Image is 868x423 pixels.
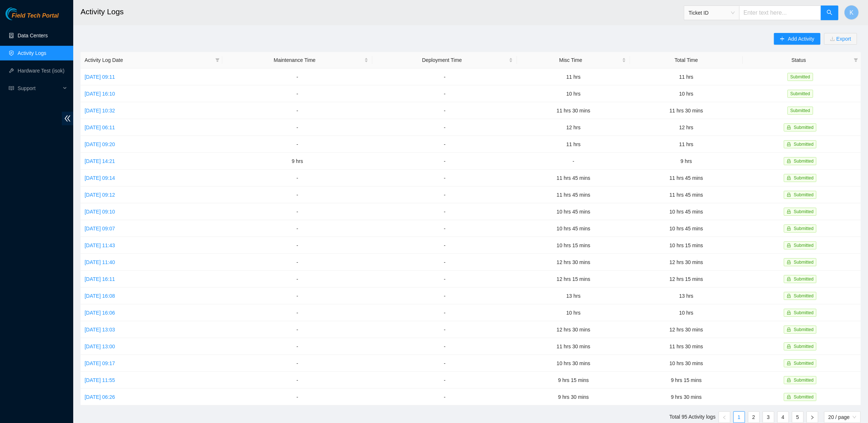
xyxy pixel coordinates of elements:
li: 5 [792,411,804,423]
td: - [222,102,372,119]
td: - [372,355,517,372]
td: 10 hrs [630,304,743,321]
td: 12 hrs 15 mins [630,271,743,287]
td: 11 hrs 30 mins [517,338,630,355]
td: 12 hrs 30 mins [517,254,630,271]
span: Submitted [794,310,813,315]
span: Submitted [794,192,813,197]
td: - [372,321,517,338]
li: Previous Page [719,411,730,423]
span: Submitted [794,344,813,349]
td: 13 hrs [630,287,743,304]
span: Submitted [794,125,813,130]
td: - [372,271,517,287]
span: Ticket ID [689,7,735,18]
td: - [222,170,372,186]
span: lock [787,344,791,349]
td: - [222,372,372,389]
li: 2 [748,411,760,423]
td: 11 hrs 45 mins [630,186,743,203]
a: [DATE] 09:11 [85,74,115,80]
td: 10 hrs 45 mins [630,220,743,237]
td: - [372,203,517,220]
td: - [222,220,372,237]
td: - [222,254,372,271]
td: 11 hrs [517,136,630,153]
li: Total 95 Activity logs [670,411,716,423]
a: 4 [778,412,789,423]
a: 3 [763,412,774,423]
span: lock [787,243,791,248]
span: lock [787,209,791,214]
a: [DATE] 16:06 [85,310,115,316]
td: - [222,271,372,287]
td: 11 hrs [630,136,743,153]
td: 11 hrs 45 mins [517,186,630,203]
span: Submitted [794,260,813,265]
span: lock [787,142,791,146]
span: search [827,10,832,16]
span: filter [214,55,221,66]
span: lock [787,378,791,382]
a: [DATE] 11:43 [85,242,115,248]
li: 3 [763,411,774,423]
td: - [222,304,372,321]
span: Submitted [794,142,813,147]
span: Submitted [794,226,813,231]
td: - [222,237,372,254]
a: Hardware Test (isok) [18,68,64,74]
img: Akamai Technologies [5,7,37,20]
button: K [844,5,859,20]
span: read [9,86,14,91]
td: - [372,102,517,119]
a: [DATE] 09:12 [85,192,115,198]
td: - [372,153,517,170]
td: - [222,136,372,153]
td: 11 hrs 45 mins [630,170,743,186]
span: right [810,415,815,420]
td: - [222,338,372,355]
span: Activity Log Date [85,56,212,64]
span: Submitted [794,394,813,400]
td: - [222,119,372,136]
a: 1 [734,412,745,423]
a: [DATE] 06:11 [85,125,115,130]
span: Submitted [794,378,813,383]
td: 10 hrs 45 mins [630,203,743,220]
a: [DATE] 13:03 [85,327,115,333]
span: lock [787,125,791,130]
td: 9 hrs 30 mins [630,389,743,405]
a: [DATE] 09:17 [85,360,115,366]
td: 12 hrs [630,119,743,136]
td: 12 hrs [517,119,630,136]
span: 20 / page [828,412,856,423]
span: lock [787,193,791,197]
span: filter [215,58,220,62]
input: Enter text here... [739,5,821,20]
span: Submitted [794,327,813,332]
td: - [372,186,517,203]
a: [DATE] 16:10 [85,91,115,97]
td: 9 hrs 30 mins [517,389,630,405]
a: [DATE] 10:32 [85,108,115,114]
td: - [222,355,372,372]
a: 2 [748,412,759,423]
span: Submitted [787,90,813,98]
button: left [719,411,730,423]
li: 4 [777,411,789,423]
span: lock [787,395,791,399]
a: 5 [792,412,803,423]
a: [DATE] 09:14 [85,175,115,181]
span: Submitted [794,159,813,164]
td: - [222,287,372,304]
td: 11 hrs [630,68,743,85]
a: [DATE] 09:10 [85,209,115,215]
td: - [372,119,517,136]
span: Submitted [794,293,813,298]
span: double-left [62,112,73,125]
td: 10 hrs 30 mins [630,355,743,372]
span: Submitted [794,209,813,214]
a: [DATE] 11:40 [85,259,115,265]
td: - [517,153,630,170]
td: - [372,338,517,355]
